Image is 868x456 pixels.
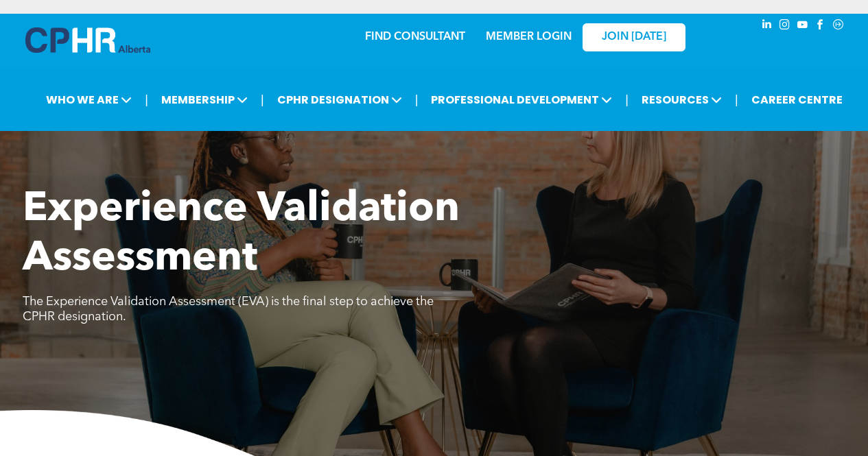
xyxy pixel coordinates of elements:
li: | [261,86,264,114]
span: RESOURCES [637,87,726,112]
a: Social network [831,17,846,36]
a: facebook [813,17,828,36]
span: CPHR DESIGNATION [273,87,406,112]
a: CAREER CENTRE [747,87,847,112]
span: PROFESSIONAL DEVELOPMENT [427,87,616,112]
a: MEMBER LOGIN [486,32,572,43]
span: Experience Validation Assessment [23,189,460,280]
a: linkedin [760,17,775,36]
span: WHO WE ARE [42,87,136,112]
a: youtube [795,17,810,36]
a: JOIN [DATE] [583,23,685,51]
a: instagram [777,17,793,36]
a: FIND CONSULTANT [365,32,465,43]
li: | [625,86,629,114]
li: | [735,86,738,114]
span: The Experience Validation Assessment (EVA) is the final step to achieve the CPHR designation. [23,296,434,323]
li: | [415,86,419,114]
span: JOIN [DATE] [602,31,666,44]
li: | [145,86,148,114]
span: MEMBERSHIP [157,87,252,112]
img: A blue and white logo for cp alberta [25,27,150,53]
